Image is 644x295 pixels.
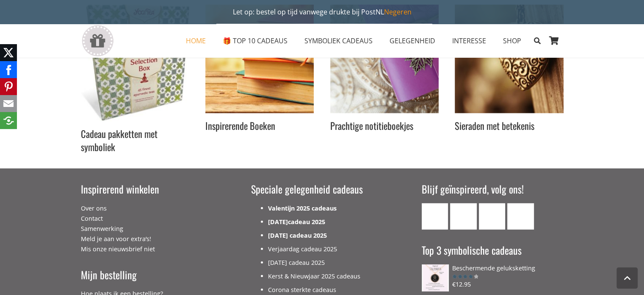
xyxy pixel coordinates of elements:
[177,30,214,51] a: HOMEHOME Menu
[452,36,486,45] span: INTERESSE
[545,24,564,58] a: Winkelwagen
[251,182,393,197] h3: Speciale gelegenheid cadeaus
[452,264,535,272] span: Beschermende geluksketting
[205,5,314,113] img: Inspirerende boeken bestellen over zingeving en spiritualiteit op inspirerendwinkelen.nl
[214,30,296,51] a: 🎁 TOP 10 CADEAUS🎁 TOP 10 CADEAUS Menu
[495,30,530,51] a: SHOPSHOP Menu
[288,218,325,226] a: cadeau 2025
[81,204,107,212] a: Over ons
[81,126,158,154] a: Cadeau pakketten met symboliek
[81,268,223,282] h3: Mijn bestelling
[268,204,337,212] a: Valentijn 2025 cadeaus
[422,264,564,272] a: Beschermende geluksketting
[422,203,448,230] a: E-mail
[304,36,373,45] span: SYMBOLIEK CADEAUS
[268,218,288,226] a: [DATE]
[507,203,534,230] a: Pinterest
[330,118,413,132] a: Prachtige notitieboekjes
[455,118,534,132] a: Sieraden met betekenis
[205,118,275,132] a: Inspirerende Boeken
[452,274,478,279] div: Gewaardeerd 4.00 uit 5
[81,182,223,197] h3: Inspirerend winkelen
[296,30,381,51] a: SYMBOLIEK CADEAUSSYMBOLIEK CADEAUS Menu
[616,267,638,289] a: Terug naar top
[268,286,336,294] a: Corona sterkte cadeaus
[479,203,506,230] a: Instagram
[384,7,412,17] a: Negeren
[444,30,495,51] a: INTERESSEINTERESSE Menu
[452,280,456,288] span: €
[422,264,449,292] img: Ketting Hamsa Hand Goud kopen - voor geluk en bescherming in moeilijke tijden zoals de coronatijd
[81,25,114,57] a: gift-box-icon-grey-inspirerendwinkelen
[450,203,477,230] a: Facebook
[530,30,544,51] a: Zoeken
[186,36,206,45] span: HOME
[81,235,151,243] a: Meld je aan voor extra’s!
[268,245,337,253] a: Verjaardag cadeau 2025
[268,231,327,239] a: [DATE] cadeau 2025
[81,225,123,233] a: Samenwerking
[452,280,471,288] bdi: 12.95
[390,36,435,45] span: GELEGENHEID
[452,274,473,279] span: Gewaardeerd uit 5
[81,214,103,222] a: Contact
[268,272,360,280] a: Kerst & Nieuwjaar 2025 cadeaus
[223,36,287,45] span: 🎁 TOP 10 CADEAUS
[422,243,564,258] h3: Top 3 symbolische cadeaus
[422,182,564,197] h3: Blijf geïnspireerd, volg ons!
[330,5,439,113] img: Bestel dit unieke notitieboekje van ingspire als cadeau voor jezelf of een ander op inspirerendwi...
[503,36,521,45] span: SHOP
[381,30,444,51] a: GELEGENHEIDGELEGENHEID Menu
[81,245,155,253] a: Mis onze nieuwsbrief niet
[268,258,325,267] a: [DATE] cadeau 2025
